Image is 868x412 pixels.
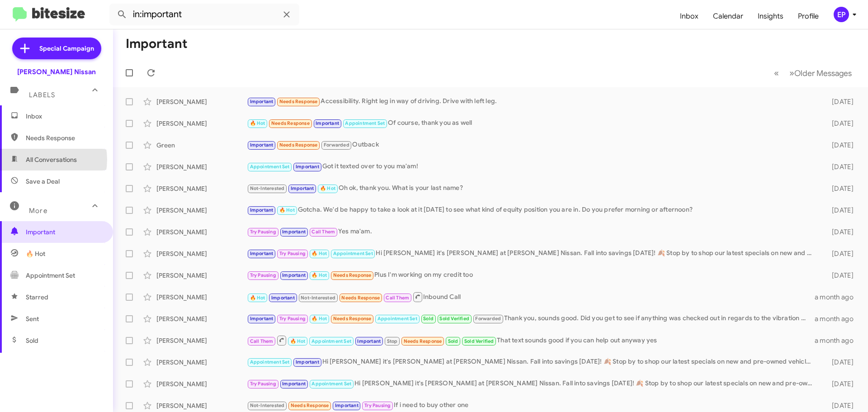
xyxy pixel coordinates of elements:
[156,249,247,258] div: [PERSON_NAME]
[817,119,861,128] div: [DATE]
[156,379,247,388] div: [PERSON_NAME]
[26,314,39,323] span: Sent
[247,248,817,259] div: Hi [PERSON_NAME] it's [PERSON_NAME] at [PERSON_NAME] Nissan. Fall into savings [DATE]! 🍂 Stop by ...
[817,379,861,388] div: [DATE]
[791,3,826,29] a: Profile
[387,338,398,344] span: Stop
[282,229,306,235] span: Important
[250,251,274,256] span: Important
[311,316,327,322] span: 🔥 Hot
[247,379,817,389] div: Hi [PERSON_NAME] it's [PERSON_NAME] at [PERSON_NAME] Nissan. Fall into savings [DATE]! 🍂 Stop by ...
[817,97,861,106] div: [DATE]
[333,316,372,322] span: Needs Response
[271,295,295,301] span: Important
[247,140,817,150] div: Outback
[817,141,861,150] div: [DATE]
[247,161,817,172] div: Got it texted over to you ma'am!
[290,338,306,344] span: 🔥 Hot
[26,177,60,186] span: Save a Deal
[301,295,335,301] span: Not-Interested
[250,229,276,235] span: Try Pausing
[247,270,817,280] div: Plus I'm working on my credit too
[247,291,815,303] div: Inbound Call
[247,227,817,237] div: Yes ma'am.
[706,3,750,29] span: Calendar
[335,403,359,408] span: Important
[250,120,265,126] span: 🔥 Hot
[291,185,314,191] span: Important
[341,295,380,301] span: Needs Response
[26,249,45,258] span: 🔥 Hot
[156,358,247,367] div: [PERSON_NAME]
[357,338,381,344] span: Important
[311,381,351,387] span: Appointment Set
[156,162,247,171] div: [PERSON_NAME]
[156,97,247,106] div: [PERSON_NAME]
[291,403,329,408] span: Needs Response
[673,3,706,29] a: Inbox
[26,271,75,280] span: Appointment Set
[250,185,285,191] span: Not-Interested
[247,205,817,215] div: Gotcha. We'd be happy to take a look at it [DATE] to see what kind of equity position you are in....
[250,207,274,213] span: Important
[784,64,857,82] button: Next
[250,316,274,322] span: Important
[156,314,247,323] div: [PERSON_NAME]
[817,358,861,367] div: [DATE]
[156,401,247,410] div: [PERSON_NAME]
[377,316,417,322] span: Appointment Set
[39,44,94,53] span: Special Campaign
[279,251,306,256] span: Try Pausing
[815,314,861,323] div: a month ago
[817,401,861,410] div: [DATE]
[26,112,103,121] span: Inbox
[247,400,817,411] div: If i need to buy other one
[817,206,861,215] div: [DATE]
[156,271,247,280] div: [PERSON_NAME]
[250,142,274,148] span: Important
[439,316,469,322] span: Sold Verified
[320,185,335,191] span: 🔥 Hot
[250,359,290,365] span: Appointment Set
[834,7,849,22] div: EP
[109,4,299,25] input: Search
[279,207,295,213] span: 🔥 Hot
[311,229,335,235] span: Call Them
[817,249,861,258] div: [DATE]
[769,64,857,82] nav: Page navigation example
[750,3,791,29] a: Insights
[404,338,442,344] span: Needs Response
[815,293,861,302] div: a month ago
[250,338,274,344] span: Call Them
[464,338,494,344] span: Sold Verified
[156,336,247,345] div: [PERSON_NAME]
[817,162,861,171] div: [DATE]
[12,38,101,59] a: Special Campaign
[26,293,48,302] span: Starred
[386,295,409,301] span: Call Them
[29,207,47,215] span: More
[26,227,103,237] span: Important
[156,141,247,150] div: Green
[250,295,265,301] span: 🔥 Hot
[250,272,276,278] span: Try Pausing
[247,335,815,346] div: That text sounds good if you can help out anyway yes
[156,184,247,193] div: [PERSON_NAME]
[26,133,103,142] span: Needs Response
[333,251,373,256] span: Appointment Set
[311,338,351,344] span: Appointment Set
[247,357,817,367] div: Hi [PERSON_NAME] it's [PERSON_NAME] at [PERSON_NAME] Nissan. Fall into savings [DATE]! 🍂 Stop by ...
[250,403,285,408] span: Not-Interested
[333,272,372,278] span: Needs Response
[296,359,319,365] span: Important
[279,316,306,322] span: Try Pausing
[345,120,385,126] span: Appointment Set
[26,336,38,345] span: Sold
[250,164,290,170] span: Appointment Set
[817,271,861,280] div: [DATE]
[250,381,276,387] span: Try Pausing
[247,183,817,194] div: Oh ok, thank you. What is your last name?
[316,120,339,126] span: Important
